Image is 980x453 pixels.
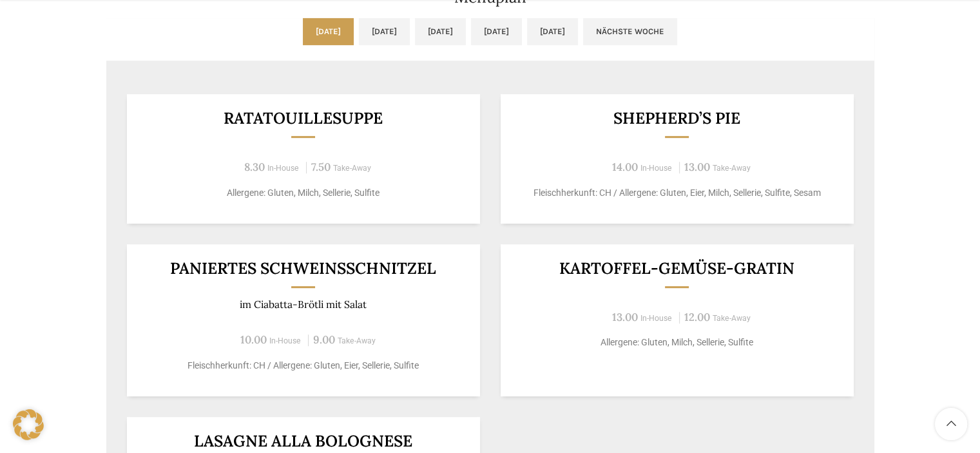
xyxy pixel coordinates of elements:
span: Take-Away [713,164,751,173]
span: In-House [269,336,301,345]
h3: Ratatouillesuppe [142,110,464,126]
span: 8.30 [244,160,265,174]
h3: Paniertes Schweinsschnitzel [142,260,464,276]
a: [DATE] [359,18,410,45]
a: Nächste Woche [583,18,677,45]
h3: Lasagne alla Bolognese [142,433,464,449]
p: Fleischherkunft: CH / Allergene: Gluten, Eier, Milch, Sellerie, Sulfite, Sesam [516,186,838,200]
span: 13.00 [612,310,638,324]
h3: Shepherd’s Pie [516,110,838,126]
span: 10.00 [240,333,267,347]
span: 14.00 [612,160,638,174]
a: [DATE] [303,18,354,45]
a: [DATE] [471,18,522,45]
p: im Ciabatta-Brötli mit Salat [142,298,464,311]
span: Take-Away [333,164,371,173]
span: In-House [640,164,672,173]
p: Allergene: Gluten, Milch, Sellerie, Sulfite [516,336,838,349]
a: Scroll to top button [935,408,967,440]
p: Fleischherkunft: CH / Allergene: Gluten, Eier, Sellerie, Sulfite [142,359,464,372]
span: 13.00 [684,160,710,174]
a: [DATE] [527,18,578,45]
span: 7.50 [311,160,331,174]
span: Take-Away [338,336,376,345]
span: 12.00 [684,310,710,324]
span: Take-Away [713,314,751,323]
span: In-House [640,314,672,323]
span: 9.00 [313,333,335,347]
p: Allergene: Gluten, Milch, Sellerie, Sulfite [142,186,464,200]
a: [DATE] [415,18,466,45]
span: In-House [267,164,299,173]
h3: Kartoffel-Gemüse-Gratin [516,260,838,276]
